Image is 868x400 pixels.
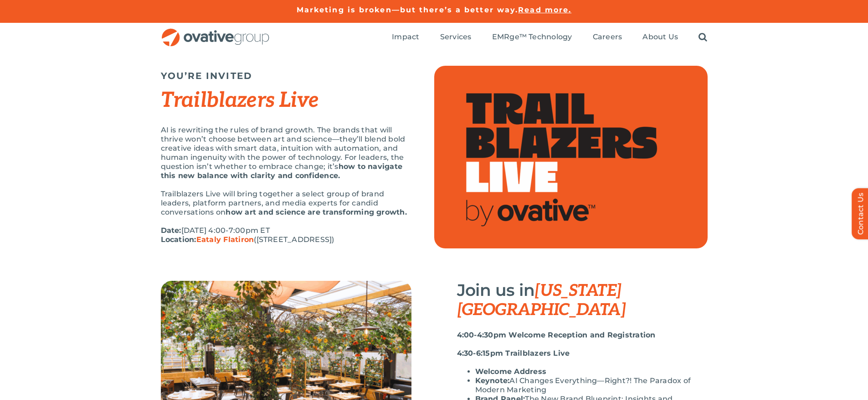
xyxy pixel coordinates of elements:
strong: 4:00-4:30pm Welcome Reception and Registration [457,331,656,339]
span: Careers [593,32,622,42]
span: Impact [392,32,419,42]
a: About Us [642,32,678,42]
strong: Welcome Address [475,367,547,376]
li: AI Changes Everything—Right?! The Paradox of Modern Marketing [475,376,708,395]
p: AI is rewriting the rules of brand growth. The brands that will thrive won’t choose between art a... [161,126,411,180]
span: [US_STATE][GEOGRAPHIC_DATA] [457,281,626,320]
strong: Location: [161,235,254,244]
a: OG_Full_horizontal_RGB [161,27,270,36]
strong: 4:30-6:15pm Trailblazers Live [457,349,570,358]
span: About Us [642,32,678,42]
h3: Join us in [457,281,708,319]
nav: Menu [392,23,707,52]
a: Careers [593,32,622,42]
span: EMRge™ Technology [492,32,572,42]
strong: how art and science are transforming growth. [226,208,407,216]
a: Marketing is broken—but there’s a better way. [297,5,519,14]
img: Top Image (2) [434,66,708,248]
p: Trailblazers Live will bring together a select group of brand leaders, platform partners, and med... [161,189,411,217]
h5: YOU’RE INVITED [161,70,411,81]
a: Eataly Flatiron [196,235,254,244]
span: Services [440,32,472,42]
strong: how to navigate this new balance with clarity and confidence. [161,162,403,180]
p: [DATE] 4:00-7:00pm ET ([STREET_ADDRESS]) [161,226,411,244]
em: Trailblazers Live [161,88,319,113]
strong: Keynote: [475,376,510,385]
a: Services [440,32,472,42]
a: Search [699,32,707,42]
a: EMRge™ Technology [492,32,572,42]
strong: Date: [161,226,181,235]
a: Read more. [518,5,571,14]
a: Impact [392,32,419,42]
